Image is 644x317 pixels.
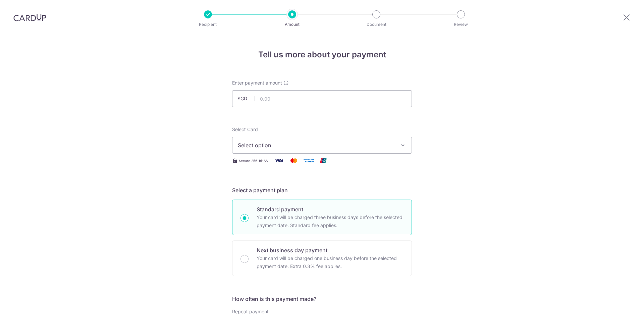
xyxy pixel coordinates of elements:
[257,205,404,213] p: Standard payment
[267,21,317,28] p: Amount
[352,21,401,28] p: Document
[436,21,486,28] p: Review
[272,156,286,165] img: Visa
[232,90,412,107] input: 0.00
[232,126,258,132] span: translation missing: en.payables.payment_networks.credit_card.summary.labels.select_card
[183,21,233,28] p: Recipient
[232,295,412,303] h5: How often is this payment made?
[257,254,404,270] p: Your card will be charged one business day before the selected payment date. Extra 0.3% fee applies.
[232,186,412,194] h5: Select a payment plan
[317,156,330,165] img: Union Pay
[601,297,637,314] iframe: Opens a widget where you can find more information
[237,95,255,102] span: SGD
[287,156,301,165] img: Mastercard
[257,246,404,254] p: Next business day payment
[239,158,270,163] span: Secure 256-bit SSL
[238,141,394,149] span: Select option
[302,156,315,165] img: American Express
[232,308,269,315] label: Repeat payment
[232,137,412,154] button: Select option
[232,80,282,86] span: Enter payment amount
[257,213,404,229] p: Your card will be charged three business days before the selected payment date. Standard fee appl...
[232,49,412,61] h4: Tell us more about your payment
[13,13,46,21] img: CardUp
